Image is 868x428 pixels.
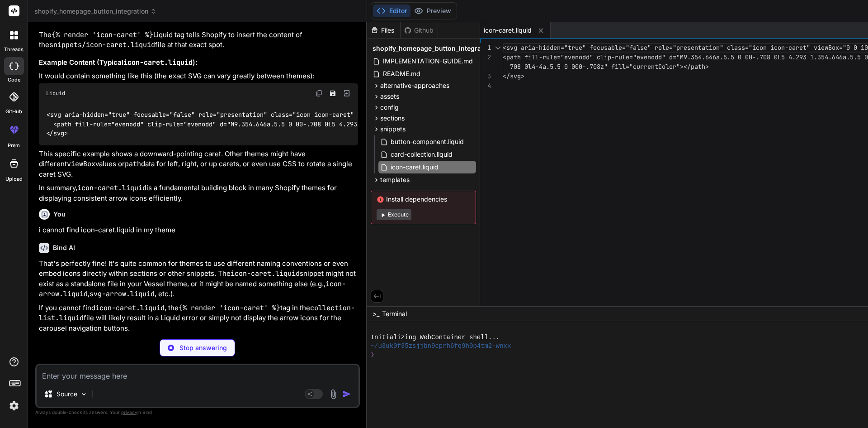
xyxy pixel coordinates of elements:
div: Click to collapse the range. [492,43,504,53]
div: 3 [480,72,491,81]
span: snippets [380,125,406,134]
code: icon-caret.liquid [231,269,300,278]
span: shopify_homepage_button_integration [373,44,493,53]
span: ~/u3uk0f35zsjjbn9cprh6fq9h0p4tm2-wnxx [371,342,511,351]
span: Terminal [382,309,407,318]
span: README.md [382,68,421,79]
span: <path fill-rule="evenodd" clip-rule="evenodd" d= [503,53,676,61]
div: 2 [480,53,491,62]
p: Always double-check its answers. Your in Bind [35,408,360,417]
code: snippets/icon-caret.liquid [49,40,155,49]
code: icon-caret.liquid [95,303,165,313]
span: privacy [121,409,137,415]
img: copy [316,90,323,97]
p: This specific example shows a downward-pointing caret. Other themes might have different values o... [39,149,358,180]
p: The Liquid tag tells Shopify to insert the content of the file at that exact spot. [39,30,358,50]
p: That's perfectly fine! It's quite common for themes to use different naming conventions or even e... [39,259,358,299]
span: Install dependencies [377,195,470,204]
code: icon-caret.liquid [77,183,146,192]
span: >_ [373,309,379,318]
span: card-collection.liquid [390,149,453,160]
div: 1 [480,43,491,53]
img: icon [342,390,351,399]
p: If you cannot find , the tag in the file will likely result in a Liquid error or simply not displ... [39,303,358,334]
span: path> [691,63,709,71]
code: <svg aria-hidden="true" focusable="false" role="presentation" class="icon icon-caret" viewBox="0 ... [46,110,715,138]
h3: Example Content (Typical ): [39,58,358,68]
label: Upload [5,175,23,183]
p: It would contain something like this (the exact SVG can vary greatly between themes): [39,71,358,82]
code: {% render 'icon-caret' %} [52,30,153,39]
span: alternative-approaches [380,81,449,90]
code: collection-list.liquid [39,303,355,323]
span: Initializing WebContainer shell... [371,333,500,342]
img: Open in Browser [343,89,351,97]
div: 4 [480,81,491,91]
span: Liquid [46,90,65,97]
span: "M9.354.646a.5.5 0 00-.708 0L5 4.293 1.354.646a.5. [676,53,857,61]
button: Preview [410,5,455,17]
span: assets [380,92,399,101]
label: threads [4,46,24,53]
code: icon-caret.liquid [123,58,193,67]
div: Github [401,26,438,35]
p: i cannot find icon-caret.liquid in my theme [39,225,358,236]
span: sections [380,114,405,123]
span: templates [380,175,410,184]
span: </svg> [503,72,524,80]
img: settings [6,398,22,414]
span: icon-caret.liquid [484,26,532,35]
h6: Bind AI [53,243,75,252]
label: GitHub [5,108,22,115]
p: Stop answering [179,343,227,352]
img: Pick Models [80,390,88,398]
h6: You [53,210,66,219]
span: button-component.liquid [390,136,465,147]
span: ❯ [371,351,375,359]
code: viewBox [67,159,95,168]
code: svg-arrow.liquid [90,289,155,298]
div: Files [367,26,400,35]
button: Editor [373,5,410,17]
span: esentation" class="icon icon-caret" viewBox="0 0 1 [684,43,864,52]
span: 708 0l4-4a.5.5 0 000-.708z" fill="currentColor"></ [510,63,691,71]
span: IMPLEMENTATION-GUIDE.md [382,56,474,67]
label: prem [8,142,20,149]
code: {% render 'icon-caret' %} [179,303,280,313]
code: icon-arrow.liquid [39,279,346,299]
label: code [8,76,20,84]
img: attachment [328,389,339,399]
button: Execute [377,209,411,220]
span: shopify_homepage_button_integration [34,7,156,16]
span: config [380,103,399,112]
p: In summary, is a fundamental building block in many Shopify themes for displaying consistent arro... [39,183,358,203]
button: Save file [326,87,339,100]
p: Source [57,390,77,399]
span: <svg aria-hidden="true" focusable="false" role="pr [503,43,684,52]
span: icon-caret.liquid [390,162,439,173]
code: path [125,159,141,168]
